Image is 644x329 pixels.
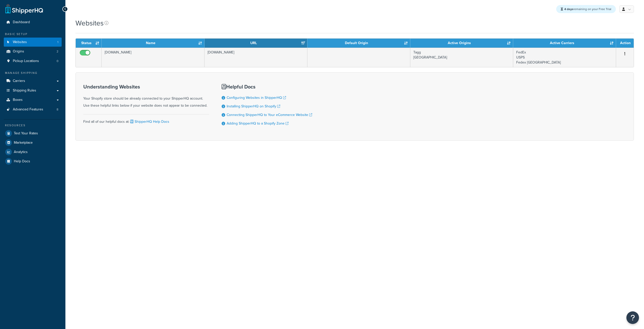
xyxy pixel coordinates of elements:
span: Origins [13,49,24,54]
div: remaining on your Free Trial [556,5,616,13]
span: Shipping Rules [13,88,36,93]
span: Boxes [13,98,23,102]
span: 0 [57,59,58,63]
th: Default Origin: activate to sort column ascending [307,39,410,48]
a: Websites 1 [4,38,62,47]
a: Pickup Locations 0 [4,56,62,66]
a: ShipperHQ Help Docs [129,119,169,124]
th: Action [616,39,634,48]
span: 1 [57,40,58,44]
a: Analytics [4,147,62,157]
span: 8 [57,107,58,112]
button: Open Resource Center [626,311,639,324]
strong: 4 days [564,7,573,11]
li: Websites [4,38,62,47]
div: Your Shopify store should be already connected to your ShipperHQ account. Use these helpful links... [83,84,209,109]
th: Active Carriers: activate to sort column ascending [513,39,616,48]
a: Dashboard [4,18,62,27]
li: Advanced Features [4,105,62,114]
a: ShipperHQ Home [5,4,43,14]
span: Dashboard [13,20,30,24]
a: Marketplace [4,138,62,147]
th: Name: activate to sort column ascending [102,39,205,48]
h1: Websites [75,18,104,28]
th: Status: activate to sort column ascending [76,39,102,48]
a: Configuring Websites in ShipperHQ [227,95,286,100]
a: Carriers [4,76,62,86]
h3: Helpful Docs [222,84,312,89]
a: Boxes [4,95,62,105]
div: Resources [4,123,62,128]
div: Basic Setup [4,32,62,36]
a: Advanced Features 8 [4,105,62,114]
a: Help Docs [4,157,62,166]
th: URL: activate to sort column ascending [205,39,307,48]
span: Pickup Locations [13,59,39,63]
a: Origins 2 [4,47,62,56]
a: Shipping Rules [4,86,62,95]
li: Origins [4,47,62,56]
span: Help Docs [14,159,30,164]
span: Carriers [13,79,25,83]
div: Find all of our helpful docs at: [83,114,209,125]
li: Pickup Locations [4,56,62,66]
td: Tagg [GEOGRAPHIC_DATA] [410,48,513,67]
td: FedEx USPS Fedex [GEOGRAPHIC_DATA] [513,48,616,67]
td: [DOMAIN_NAME] [102,48,205,67]
a: Adding ShipperHQ to a Shopify Zone [227,121,289,126]
a: Connecting ShipperHQ to Your eCommerce Website [227,112,312,117]
div: Manage Shipping [4,71,62,75]
span: Analytics [14,150,28,154]
th: Active Origins: activate to sort column ascending [410,39,513,48]
span: Marketplace [14,141,33,145]
h3: Understanding Websites [83,84,209,89]
a: Test Your Rates [4,129,62,138]
span: Advanced Features [13,107,43,112]
td: [DOMAIN_NAME] [205,48,307,67]
a: Installing ShipperHQ on Shopify [227,104,280,109]
span: Websites [13,40,27,44]
span: Test Your Rates [14,131,38,136]
span: 2 [57,49,58,54]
